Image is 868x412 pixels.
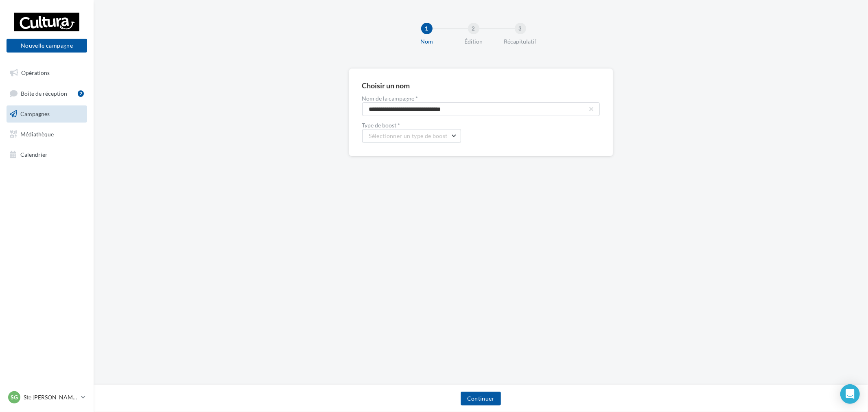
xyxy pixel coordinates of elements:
[5,105,89,123] a: Campagnes
[20,110,50,117] span: Campagnes
[421,23,433,34] div: 1
[362,96,600,101] label: Nom de la campagne *
[468,23,479,34] div: 2
[362,82,600,89] div: Choisir un nom
[515,23,526,34] div: 3
[840,384,860,404] div: Open Intercom Messenger
[11,393,18,401] span: SG
[20,151,48,158] span: Calendrier
[20,131,54,138] span: Médiathèque
[24,393,78,401] p: Ste [PERSON_NAME] des Bois
[21,90,67,96] span: Boîte de réception
[5,126,89,143] a: Médiathèque
[7,39,87,53] button: Nouvelle campagne
[5,146,89,163] a: Calendrier
[362,129,461,143] button: Sélectionner un type de boost
[448,37,500,46] div: Édition
[461,392,501,405] button: Continuer
[362,123,600,128] label: Type de boost *
[7,390,87,405] a: SG Ste [PERSON_NAME] des Bois
[494,37,547,46] div: Récapitulatif
[78,90,84,97] div: 2
[5,64,89,81] a: Opérations
[401,37,453,46] div: Nom
[21,69,50,76] span: Opérations
[5,85,89,102] a: Boîte de réception2
[369,132,448,139] span: Sélectionner un type de boost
